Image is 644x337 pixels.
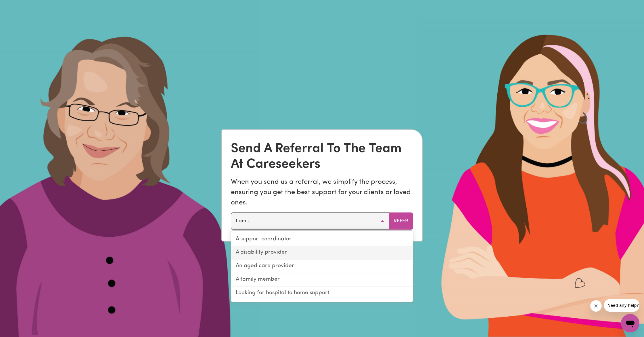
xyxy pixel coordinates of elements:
a: A family member [231,273,413,287]
iframe: Message from company [604,299,639,312]
a: A support coordinator [231,233,413,246]
iframe: Button to launch messaging window [621,314,639,332]
a: Looking for hospital to home support [231,287,413,300]
div: Send A Referral To The Team At Careseekers [231,141,413,172]
p: When you send us a referral, we simplify the process, ensuring you get the best support for your ... [231,177,413,208]
a: A disability provider [231,246,413,260]
div: I am... [231,230,413,302]
a: An aged care provider [231,260,413,273]
button: I am... [231,212,389,229]
button: Refer [389,212,413,229]
iframe: Close message [590,300,602,312]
